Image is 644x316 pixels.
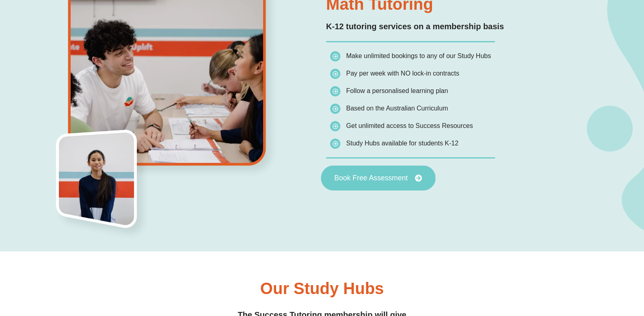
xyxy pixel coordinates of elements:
span: Pay per week with NO lock-in contracts [346,70,459,77]
span: Get unlimited access to Success Resources [346,122,473,129]
img: icon-list.png [330,139,340,149]
span: Follow a personalised learning plan [346,87,448,94]
img: icon-list.png [330,69,340,79]
iframe: Chat Widget [509,225,644,316]
h2: Our Study Hubs [260,280,384,297]
span: Book Free Assessment [334,174,408,182]
span: Study Hubs available for students K-12 [346,140,458,147]
h2: K-12 tutoring services on a membership basis [326,20,608,33]
img: icon-list.png [330,104,340,114]
span: Make unlimited bookings to any of our Study Hubs [346,52,491,59]
span: Based on the Australian Curriculum [346,105,448,112]
img: icon-list.png [330,121,340,131]
a: Book Free Assessment [321,165,435,190]
img: icon-list.png [330,86,340,96]
img: icon-list.png [330,51,340,61]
